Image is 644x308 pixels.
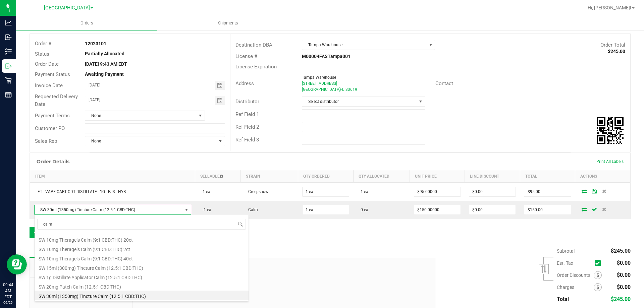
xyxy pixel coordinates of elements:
span: Customer PO [35,125,65,131]
span: Total [557,296,569,302]
span: Orders [71,20,102,26]
span: Order Date [35,61,59,67]
span: [GEOGRAPHIC_DATA] [302,87,340,92]
span: SW 30ml (1350mg) Tincture Calm (12.5:1 CBD:THC) [35,205,182,214]
img: Scan me! [597,117,624,144]
span: Requested Delivery Date [35,94,78,107]
span: [STREET_ADDRESS] [302,81,337,86]
span: $0.00 [617,260,631,266]
span: Toggle calendar [215,96,225,105]
span: FL [340,87,344,92]
inline-svg: Inbound [5,34,12,41]
th: Qty Allocated [353,170,410,183]
span: -1 ea [199,207,211,212]
span: Est. Tax [557,260,592,266]
span: Order Discounts [557,272,594,278]
th: Sellable [195,170,241,183]
span: Destination DBA [235,42,272,48]
span: Invoice Date [35,82,63,88]
input: 0 [469,205,516,214]
span: Distributor [235,99,259,105]
inline-svg: Outbound [5,63,12,69]
span: 0 ea [357,207,368,212]
strong: $245.00 [608,49,625,54]
span: Hi, [PERSON_NAME]! [588,5,631,10]
strong: Awaiting Payment [85,71,124,77]
span: FT - VAPE CART CDT DISTILLATE - 1G - PJ3 - HYB [34,189,126,194]
qrcode: 12023101 [597,117,624,144]
span: Print All Labels [596,159,624,164]
span: Calculate excise tax [595,259,604,268]
a: Orders [16,16,157,30]
strong: Partially Allocated [85,51,124,56]
iframe: Resource center [7,254,27,274]
span: Charges [557,285,594,290]
span: Order Total [600,42,625,48]
th: Line Discount [465,170,520,183]
span: None [85,111,196,120]
span: Contact [435,80,453,86]
span: $245.00 [611,248,631,254]
a: Shipments [157,16,299,30]
span: , [339,87,340,92]
th: Unit Price [410,170,465,183]
span: Select distributor [302,97,416,106]
inline-svg: Analytics [5,19,12,26]
button: Add New Detail [30,227,74,238]
span: Subtotal [557,248,575,254]
span: [GEOGRAPHIC_DATA] [44,5,90,11]
th: Item [30,170,195,183]
th: Actions [575,170,630,183]
span: Save Order Detail [589,207,599,211]
p: 09/29 [3,300,13,305]
input: 0 [303,187,349,196]
span: Payment Terms [35,113,70,119]
span: Tampa Warehouse [302,75,336,80]
span: Payment Status [35,71,70,77]
span: 33619 [345,87,357,92]
div: Notes [30,245,70,258]
span: Delete Order Detail [599,189,609,193]
span: Sales Rep [35,138,57,144]
span: Creepshow [245,189,268,194]
span: Delete Order Detail [599,207,609,211]
span: $245.00 [611,296,631,302]
span: Ref Field 1 [235,111,259,117]
span: Status [35,51,49,57]
strong: [DATE] 9:43 AM EDT [85,61,127,67]
span: Calm [245,207,258,212]
span: Ref Field 2 [235,124,259,130]
span: License # [235,53,257,59]
th: Qty Ordered [298,170,353,183]
input: 0 [524,187,571,196]
th: Total [520,170,575,183]
inline-svg: Reports [5,91,12,98]
th: Strain [241,170,298,183]
span: $0.00 [617,272,631,278]
span: 1 ea [357,189,368,194]
input: 0 [524,205,571,214]
span: Save Order Detail [589,189,599,193]
span: $0.00 [617,284,631,290]
span: Toggle calendar [215,81,225,90]
strong: M00004FASTampa001 [302,54,351,59]
span: Ref Field 3 [235,137,259,143]
input: 0 [414,187,461,196]
h1: Order Details [37,159,69,164]
span: Order # [35,41,51,47]
strong: 12023101 [85,41,106,46]
input: 0 [303,205,349,214]
p: 09:44 AM EDT [3,282,13,300]
inline-svg: Retail [5,77,12,84]
span: Shipments [209,20,247,26]
span: License Expiration [235,64,277,70]
span: None [85,136,216,146]
span: Tampa Warehouse [302,40,426,50]
span: 1 ea [199,189,210,194]
input: 0 [414,205,461,214]
span: Address [235,80,254,86]
inline-svg: Inventory [5,48,12,55]
input: 0 [469,187,516,196]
